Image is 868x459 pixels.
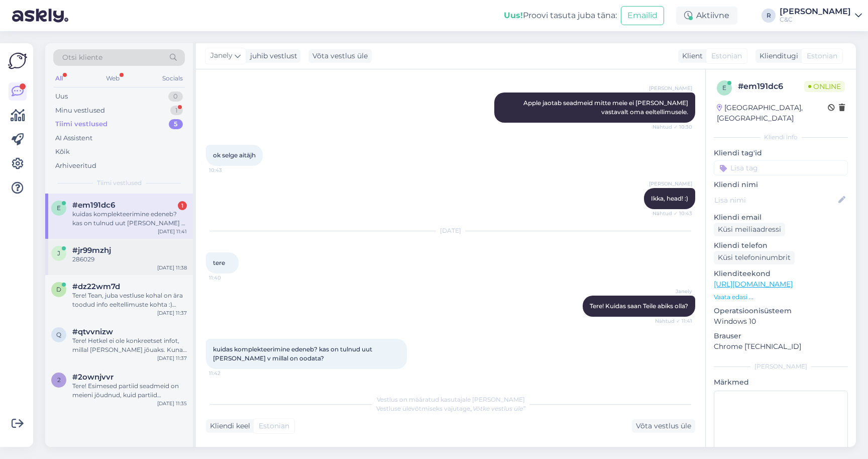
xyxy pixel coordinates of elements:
[714,362,848,371] div: [PERSON_NAME]
[210,50,233,61] span: Janely
[649,84,692,92] span: [PERSON_NAME]
[804,81,845,92] span: Online
[714,280,793,289] a: [URL][DOMAIN_NAME]
[57,249,60,257] span: j
[168,91,183,102] div: 0
[470,405,525,412] i: „Võtke vestlus üle”
[157,400,187,407] div: [DATE] 11:35
[504,11,523,20] b: Uus!
[738,80,804,93] div: # em191dc6
[780,8,851,16] div: [PERSON_NAME]
[213,259,225,266] span: tere
[714,331,848,341] p: Brauser
[104,72,122,85] div: Web
[780,16,851,24] div: C&C
[714,179,848,190] p: Kliendi nimi
[72,201,115,210] span: #em191dc6
[714,212,848,223] p: Kliendi email
[97,178,142,188] span: Tiimi vestlused
[62,52,102,63] span: Otsi kliente
[722,84,726,91] span: e
[57,376,61,384] span: 2
[178,201,187,210] div: 1
[209,370,247,377] span: 11:42
[653,210,692,217] span: Nähtud ✓ 10:43
[56,331,61,338] span: q
[55,161,96,171] div: Arhiveeritud
[72,336,187,354] div: Tere! Hetkel ei ole konkreetset infot, millal [PERSON_NAME] jõuaks. Kuna eeltellimusi on palju ja...
[714,223,785,236] div: Küsi meiliaadressi
[157,264,187,271] div: [DATE] 11:38
[72,246,111,255] span: #jr99mzhj
[714,251,795,264] div: Küsi telefoninumbrit
[807,51,837,61] span: Estonian
[8,51,27,70] img: Askly Logo
[53,72,65,85] div: All
[55,147,70,157] div: Kõik
[504,10,617,22] div: Proovi tasuta juba täna:
[169,119,183,129] div: 5
[376,405,525,412] span: Vestluse ülevõtmiseks vajutage
[717,103,828,124] div: [GEOGRAPHIC_DATA], [GEOGRAPHIC_DATA]
[755,51,798,61] div: Klienditugi
[72,210,187,228] div: kuidas komplekteerimine edeneb? kas on tulnud uut [PERSON_NAME] v millal on oodata?
[676,7,737,25] div: Aktiivne
[72,327,113,336] span: #qtvvnizw
[780,8,862,24] a: [PERSON_NAME]C&C
[655,288,692,295] span: Janely
[653,123,692,131] span: Nähtud ✓ 10:30
[651,195,688,202] span: Ikka, head! :)
[206,226,695,235] div: [DATE]
[213,151,256,159] span: ok selge aitäjh
[157,354,187,362] div: [DATE] 11:37
[714,148,848,158] p: Kliendi tag'id
[523,99,690,116] span: Apple jaotab seadmeid mitte meie ei [PERSON_NAME] vastavalt oma eeltellimusele.
[72,291,187,309] div: Tere! Tean, juba vestluse kohal on ära toodud info eeltellimuste kohta :) Kuid ehk ikkagi saate [...
[711,51,742,61] span: Estonian
[259,421,289,431] span: Estonian
[209,166,247,174] span: 10:43
[714,195,836,206] input: Lisa nimi
[55,106,105,116] div: Minu vestlused
[649,180,692,188] span: [PERSON_NAME]
[714,160,848,175] input: Lisa tag
[762,9,776,23] div: R
[206,421,250,431] div: Kliendi keel
[714,240,848,251] p: Kliendi telefon
[714,306,848,316] p: Operatsioonisüsteem
[377,396,525,403] span: Vestlus on määratud kasutajale [PERSON_NAME]
[632,419,695,433] div: Võta vestlus üle
[57,204,61,212] span: e
[714,268,848,279] p: Klienditeekond
[55,119,107,129] div: Tiimi vestlused
[308,49,372,63] div: Võta vestlus üle
[655,317,692,325] span: Nähtud ✓ 11:41
[170,106,183,116] div: 1
[246,51,297,61] div: juhib vestlust
[213,345,374,362] span: kuidas komplekteerimine edeneb? kas on tulnud uut [PERSON_NAME] v millal on oodata?
[72,373,114,382] span: #2ownjvvr
[55,133,92,143] div: AI Assistent
[158,228,187,235] div: [DATE] 11:41
[72,255,187,264] div: 286029
[678,51,703,61] div: Klient
[714,133,848,142] div: Kliendi info
[160,72,185,85] div: Socials
[209,274,247,282] span: 11:40
[72,382,187,400] div: Tere! Esimesed partiid seadmeid on meieni jõudnud, kuid partiid sisaldavad endiselt [PERSON_NAME]...
[590,302,688,310] span: Tere! Kuidas saan Teile abiks olla?
[621,6,664,25] button: Emailid
[56,286,61,293] span: d
[714,316,848,327] p: Windows 10
[714,293,848,302] p: Vaata edasi ...
[72,282,120,291] span: #dz22wm7d
[714,377,848,388] p: Märkmed
[157,309,187,317] div: [DATE] 11:37
[714,341,848,352] p: Chrome [TECHNICAL_ID]
[55,91,68,102] div: Uus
